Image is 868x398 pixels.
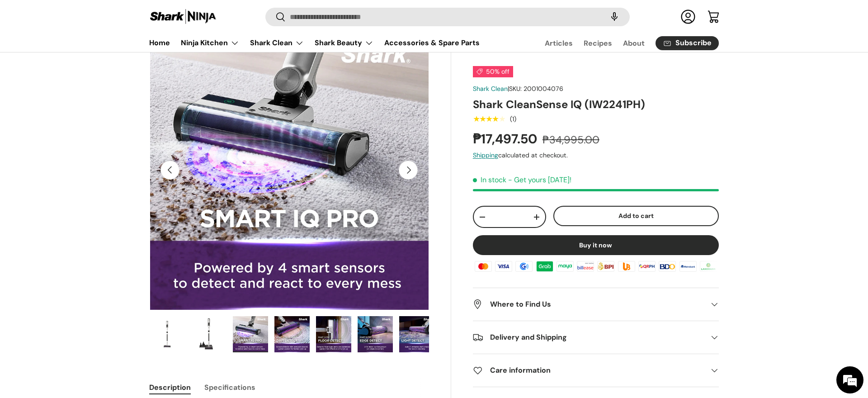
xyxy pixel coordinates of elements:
[149,30,429,355] media-gallery: Gallery Viewer
[623,34,645,52] a: About
[150,316,185,352] img: shark-kion-iw2241-full-view-shark-ninja-philippines
[535,260,555,273] img: grabpay
[149,34,480,52] nav: Primary
[473,115,505,123] div: 4.0 out of 5.0 stars
[399,316,434,352] img: shark-cleansenseiq+-4-smart-iq-pro-light-detect-infographic-sharkninja-philippines
[473,260,493,273] img: master
[600,7,629,27] speech-search-button: Search by voice
[508,85,563,93] span: |
[596,260,616,273] img: bpi
[473,365,704,376] h2: Care information
[553,206,719,227] button: Add to cart
[524,85,563,93] span: 2001004076
[494,260,514,273] img: visa
[617,260,637,273] img: ubp
[245,34,309,52] summary: Shark Clean
[473,321,719,354] summary: Delivery and Shipping
[473,175,506,185] span: In stock
[510,116,516,123] div: (1)
[657,260,677,273] img: bdo
[555,260,575,273] img: maya
[233,316,268,352] img: shark-cleansenseiq+-4-smart-iq-pro-infographic-sharkninja-philippines
[509,85,522,93] span: SKU:
[473,332,704,343] h2: Delivery and Shipping
[523,34,719,52] nav: Secondary
[149,8,217,26] img: Shark Ninja Philippines
[675,40,712,47] span: Subscribe
[274,316,310,352] img: shark-cleansenseiq+-4-smart-iq-pro-dirt-detect-infographic-sharkninja-philippines
[656,36,719,50] a: Subscribe
[191,316,226,352] img: shark-kion-iw2241-full-view-all-parts-shark-ninja-philippines
[204,377,255,398] button: Specifications
[309,34,379,52] summary: Shark Beauty
[473,288,719,321] summary: Where to Find Us
[358,316,393,352] img: shark-cleansenseiq+-4-smart-iq-pro-floor-edge-infographic-sharkninja-philippines
[473,151,719,160] div: calculated at checkout.
[473,151,498,159] a: Shipping
[473,85,508,93] a: Shark Clean
[576,260,595,273] img: billease
[473,97,719,111] h1: Shark CleanSense IQ (IW2241PH)
[473,235,719,255] button: Buy it now
[545,34,573,52] a: Articles
[514,260,534,273] img: gcash
[149,34,170,52] a: Home
[508,175,571,185] p: - Get yours [DATE]!
[473,299,704,310] h2: Where to Find Us
[698,260,718,273] img: landbank
[542,133,599,147] s: ₱34,995.00
[637,260,657,273] img: qrph
[316,316,351,352] img: shark-cleansenseiq+-4-smart-iq-pro-floor-detect-infographic-sharkninja-philippines
[678,260,698,273] img: metrobank
[473,114,505,123] span: ★★★★★
[175,34,245,52] summary: Ninja Kitchen
[473,66,513,77] span: 50% off
[149,377,191,398] button: Description
[584,34,612,52] a: Recipes
[473,354,719,387] summary: Care information
[384,34,480,52] a: Accessories & Spare Parts
[473,130,539,147] strong: ₱17,497.50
